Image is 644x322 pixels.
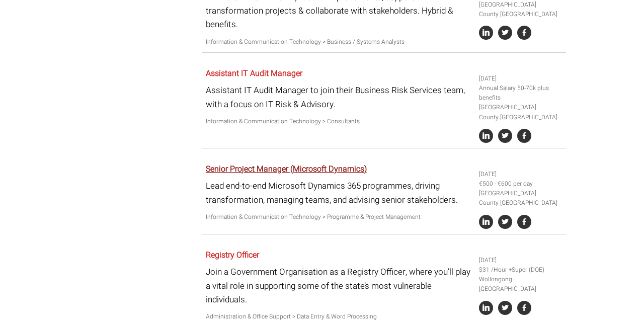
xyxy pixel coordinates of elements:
[206,84,471,111] p: Assistant IT Audit Manager to join their Business Risk Services team, with a focus on IT Risk & A...
[206,67,302,79] a: Assistant IT Audit Manager
[479,84,562,103] li: Annual Salary 50-70k plus benefits
[479,103,562,122] li: [GEOGRAPHIC_DATA] County [GEOGRAPHIC_DATA]
[206,117,471,126] p: Information & Communication Technology > Consultants
[479,265,562,275] li: $31 /Hour +Super (DOE)
[479,170,562,179] li: [DATE]
[479,179,562,189] li: €500 - €600 per day
[206,265,471,306] p: Join a Government Organisation as a Registry Officer, where you’ll play a vital role in supportin...
[206,249,259,261] a: Registry Officer
[206,312,471,321] p: Administration & Office Support > Data Entry & Word Processing
[206,163,367,175] a: Senior Project Manager (Microsoft Dynamics)
[206,37,471,47] p: Information & Communication Technology > Business / Systems Analysts
[479,189,562,208] li: [GEOGRAPHIC_DATA] County [GEOGRAPHIC_DATA]
[479,256,562,265] li: [DATE]
[206,179,471,206] p: Lead end-to-end Microsoft Dynamics 365 programmes, driving transformation, managing teams, and ad...
[479,275,562,294] li: Wollongong [GEOGRAPHIC_DATA]
[479,74,562,84] li: [DATE]
[206,212,471,222] p: Information & Communication Technology > Programme & Project Management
